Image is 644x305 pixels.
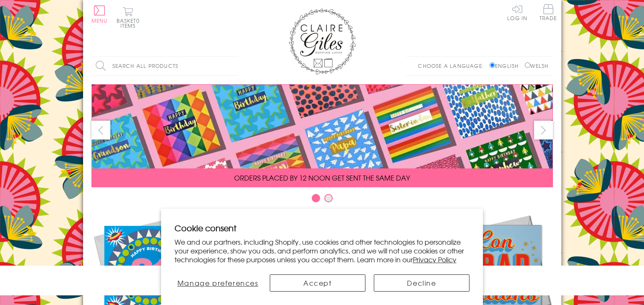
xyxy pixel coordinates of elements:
span: ORDERS PLACED BY 12 NOON GET SENT THE SAME DAY [234,173,410,183]
input: English [490,62,495,68]
a: Log In [507,4,527,21]
span: Menu [91,17,108,24]
span: 0 items [120,17,140,29]
div: Carousel Pagination [91,194,553,207]
label: English [490,62,523,70]
a: Privacy Policy [413,254,456,264]
button: next [534,121,553,140]
label: Welsh [525,62,549,70]
input: Search [230,57,238,75]
img: Claire Giles Greetings Cards [289,8,356,75]
button: Carousel Page 2 [324,194,333,202]
p: Choose a language: [418,62,488,70]
button: Decline [374,274,469,292]
button: Carousel Page 1 (Current Slide) [312,194,320,202]
h2: Cookie consent [175,222,470,234]
button: Accept [270,274,365,292]
input: Welsh [525,62,530,68]
input: Search all products [91,57,238,75]
p: We and our partners, including Shopify, use cookies and other technologies to personalize your ex... [175,238,470,264]
span: Trade [540,4,557,21]
a: Trade [540,4,557,22]
button: Manage preferences [175,274,261,292]
button: Basket0 items [117,7,140,28]
span: Manage preferences [177,278,258,288]
button: prev [91,121,110,140]
button: Menu [91,5,108,23]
